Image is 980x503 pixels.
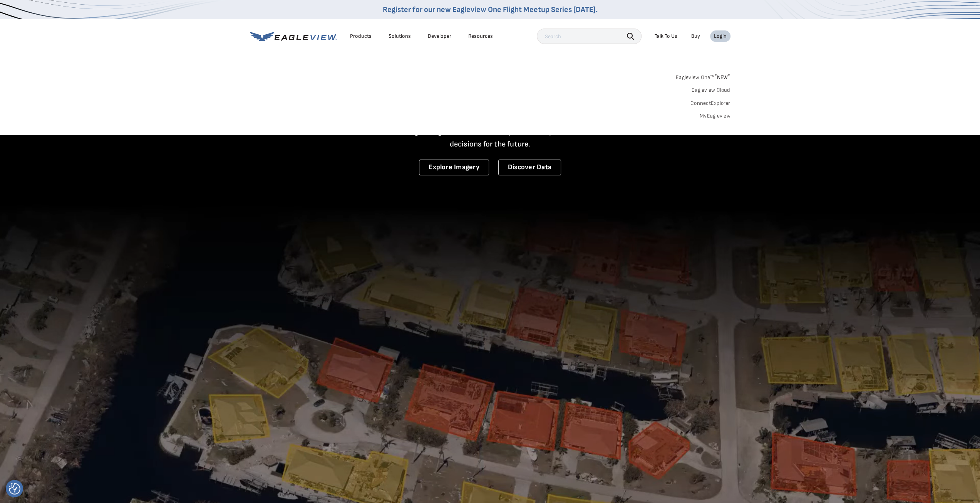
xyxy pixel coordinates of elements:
[9,483,20,495] img: Revisit consent button
[419,160,489,175] a: Explore Imagery
[389,33,411,40] div: Solutions
[383,5,598,14] a: Register for our new Eagleview One Flight Meetup Series [DATE].
[537,29,642,44] input: Search
[428,33,451,40] a: Developer
[655,33,677,40] div: Talk To Us
[700,113,730,119] a: MyEagleview
[692,87,730,94] a: Eagleview Cloud
[676,72,730,81] a: Eagleview One™*NEW*
[9,483,20,495] button: Consent Preferences
[690,100,730,107] a: ConnectExplorer
[350,33,372,40] div: Products
[714,74,730,81] span: NEW
[714,33,727,40] div: Login
[468,33,493,40] div: Resources
[498,160,561,175] a: Discover Data
[691,33,700,40] a: Buy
